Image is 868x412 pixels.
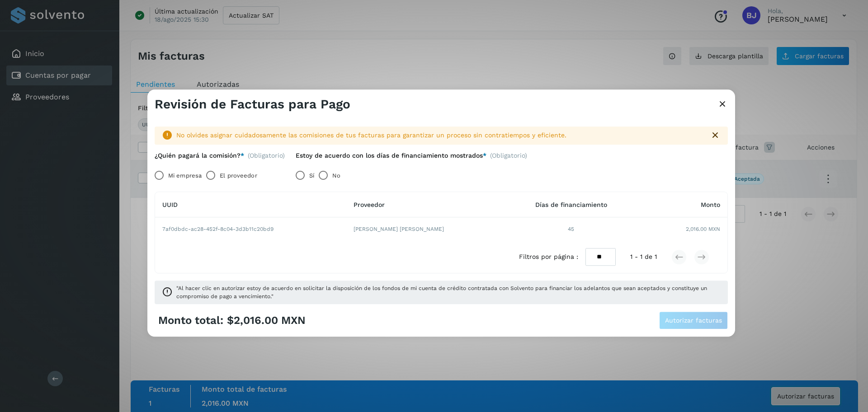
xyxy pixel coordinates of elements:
span: "Al hacer clic en autorizar estoy de acuerdo en solicitar la disposición de los fondos de mi cuen... [176,285,721,301]
label: El proveedor [220,167,257,185]
span: Monto [701,201,720,208]
span: Proveedor [354,201,385,208]
span: 2,016.00 MXN [686,225,720,234]
span: Días de financiamiento [535,201,607,208]
span: 1 - 1 de 1 [630,253,657,262]
span: UUID [162,201,178,208]
span: $2,016.00 MXN [227,314,306,327]
td: 7af0dbdc-ac28-452f-8c04-3d3b11c20bd9 [155,218,346,241]
label: No [332,167,340,185]
span: (Obligatorio) [248,152,285,159]
h3: Revisión de Facturas para Pago [155,97,350,112]
button: Autorizar facturas [659,312,728,330]
span: Autorizar facturas [665,318,722,324]
label: Mi empresa [168,167,202,185]
label: Sí [309,167,314,185]
span: Filtros por página : [519,253,578,262]
div: No olvides asignar cuidadosamente las comisiones de tus facturas para garantizar un proceso sin c... [176,131,703,140]
td: [PERSON_NAME] [PERSON_NAME] [346,218,506,241]
span: Monto total: [158,314,223,327]
label: Estoy de acuerdo con los días de financiamiento mostrados [296,152,486,159]
span: (Obligatorio) [490,152,527,163]
td: 45 [505,218,637,241]
label: ¿Quién pagará la comisión? [155,152,244,159]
